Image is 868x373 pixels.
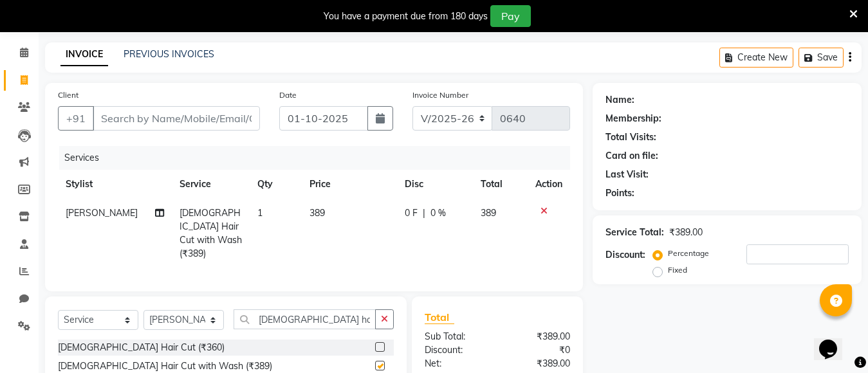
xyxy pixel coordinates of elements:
[497,357,580,370] div: ₹389.00
[668,248,709,259] label: Percentage
[605,186,634,200] div: Points:
[473,170,528,199] th: Total
[257,207,263,219] span: 1
[605,248,645,262] div: Discount:
[430,206,446,220] span: 0 %
[799,48,844,68] button: Save
[180,207,242,259] span: [DEMOGRAPHIC_DATA] Hair Cut with Wash (₹389)
[719,48,793,68] button: Create New
[309,207,325,219] span: 389
[324,10,488,23] div: You have a payment due from 180 days
[412,89,468,101] label: Invoice Number
[415,343,497,357] div: Discount:
[279,89,297,101] label: Date
[425,311,454,324] span: Total
[58,106,94,131] button: +91
[60,43,108,66] a: INVOICE
[124,48,214,60] a: PREVIOUS INVOICES
[172,170,250,199] th: Service
[58,359,272,373] div: [DEMOGRAPHIC_DATA] Hair Cut with Wash (₹389)
[234,309,376,329] input: Search or Scan
[415,357,497,370] div: Net:
[497,343,580,357] div: ₹0
[605,112,661,125] div: Membership:
[58,170,172,199] th: Stylist
[93,106,260,131] input: Search by Name/Mobile/Email/Code
[423,206,425,220] span: |
[497,330,580,343] div: ₹389.00
[66,207,138,219] span: [PERSON_NAME]
[605,226,664,239] div: Service Total:
[481,207,496,219] span: 389
[250,170,302,199] th: Qty
[397,170,473,199] th: Disc
[605,168,649,181] div: Last Visit:
[405,206,418,220] span: 0 F
[58,89,78,101] label: Client
[490,5,531,27] button: Pay
[668,264,687,276] label: Fixed
[605,93,634,107] div: Name:
[605,131,656,144] div: Total Visits:
[528,170,570,199] th: Action
[58,341,225,354] div: [DEMOGRAPHIC_DATA] Hair Cut (₹360)
[302,170,397,199] th: Price
[814,322,855,360] iframe: chat widget
[59,146,580,170] div: Services
[605,149,658,163] div: Card on file:
[415,330,497,343] div: Sub Total:
[669,226,703,239] div: ₹389.00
